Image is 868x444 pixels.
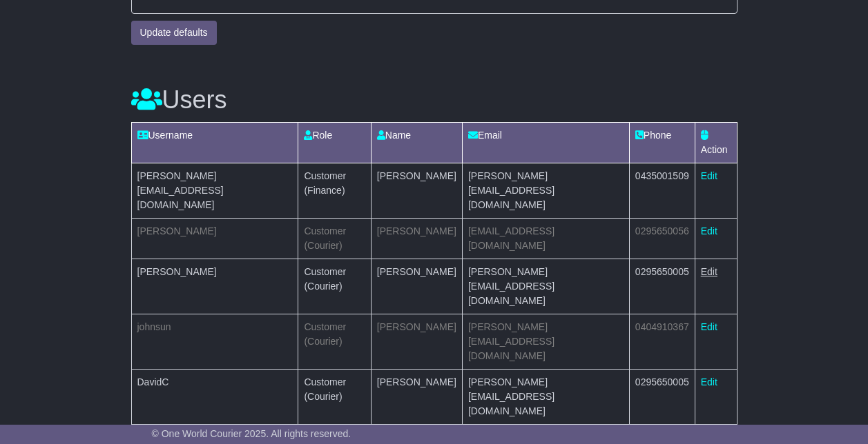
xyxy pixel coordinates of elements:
a: Edit [701,225,717,236]
td: 0295650005 [629,369,695,424]
td: DavidC [131,369,298,424]
td: [PERSON_NAME] [371,314,462,369]
td: [PERSON_NAME] [131,259,298,314]
a: Edit [701,321,717,332]
a: Edit [701,170,717,181]
button: Update defaults [131,21,217,45]
td: 0404910367 [629,314,695,369]
td: Customer (Courier) [298,259,371,314]
td: [PERSON_NAME][EMAIL_ADDRESS][DOMAIN_NAME] [462,314,629,369]
td: [PERSON_NAME][EMAIL_ADDRESS][DOMAIN_NAME] [462,163,629,218]
td: [PERSON_NAME] [371,369,462,424]
td: Customer (Finance) [298,163,371,218]
td: johnsun [131,314,298,369]
td: [PERSON_NAME] [371,163,462,218]
td: Role [298,122,371,163]
td: [PERSON_NAME] [371,218,462,259]
td: [PERSON_NAME][EMAIL_ADDRESS][DOMAIN_NAME] [131,163,298,218]
td: Phone [629,122,695,163]
td: [PERSON_NAME][EMAIL_ADDRESS][DOMAIN_NAME] [462,369,629,424]
td: Action [695,122,737,163]
td: 0435001509 [629,163,695,218]
td: [PERSON_NAME] [371,259,462,314]
td: Customer (Courier) [298,218,371,259]
td: Customer (Courier) [298,369,371,424]
td: [PERSON_NAME][EMAIL_ADDRESS][DOMAIN_NAME] [462,259,629,314]
td: Email [462,122,629,163]
td: Username [131,122,298,163]
td: 0295650056 [629,218,695,259]
span: © One World Courier 2025. All rights reserved. [152,428,351,439]
td: [EMAIL_ADDRESS][DOMAIN_NAME] [462,218,629,259]
td: Customer (Courier) [298,314,371,369]
td: [PERSON_NAME] [131,218,298,259]
h3: Users [131,86,737,114]
td: Name [371,122,462,163]
a: Edit [701,266,717,277]
td: 0295650005 [629,259,695,314]
a: Edit [701,376,717,387]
